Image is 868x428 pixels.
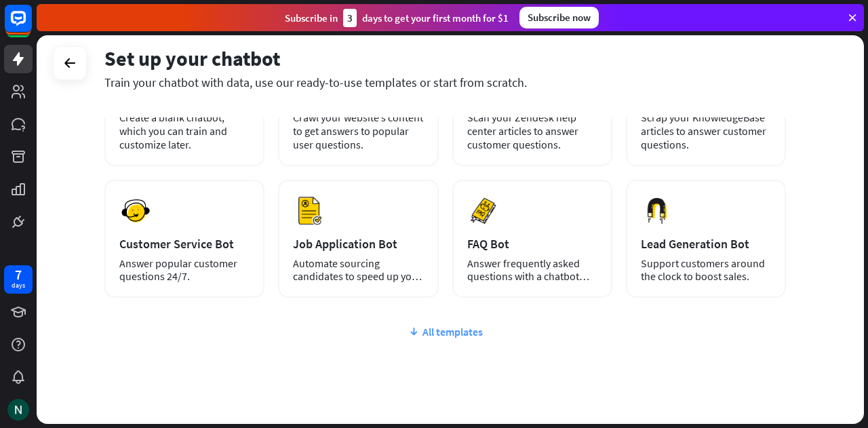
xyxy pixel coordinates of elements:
[467,111,597,151] div: Scan your Zendesk help center articles to answer customer questions.
[467,236,597,252] div: FAQ Bot
[641,111,771,151] div: Scrap your KnowledgeBase articles to answer customer questions.
[104,75,786,90] div: Train your chatbot with data, use our ready-to-use templates or start from scratch.
[12,281,25,290] div: days
[104,45,786,71] div: Set up your chatbot
[293,111,423,151] div: Crawl your website’s content to get answers to popular user questions.
[104,325,786,338] div: All templates
[4,265,33,294] a: 7 days
[119,111,250,151] div: Create a blank chatbot, which you can train and customize later.
[119,257,250,283] div: Answer popular customer questions 24/7.
[343,9,357,27] div: 3
[11,5,52,46] button: Open LiveChat chat widget
[293,257,423,283] div: Automate sourcing candidates to speed up your hiring process.
[285,9,509,27] div: Subscribe in days to get your first month for $1
[119,236,250,252] div: Customer Service Bot
[15,269,22,281] div: 7
[641,257,771,283] div: Support customers around the clock to boost sales.
[293,236,423,252] div: Job Application Bot
[467,257,597,283] div: Answer frequently asked questions with a chatbot and save your time.
[519,7,599,28] div: Subscribe now
[641,236,771,252] div: Lead Generation Bot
